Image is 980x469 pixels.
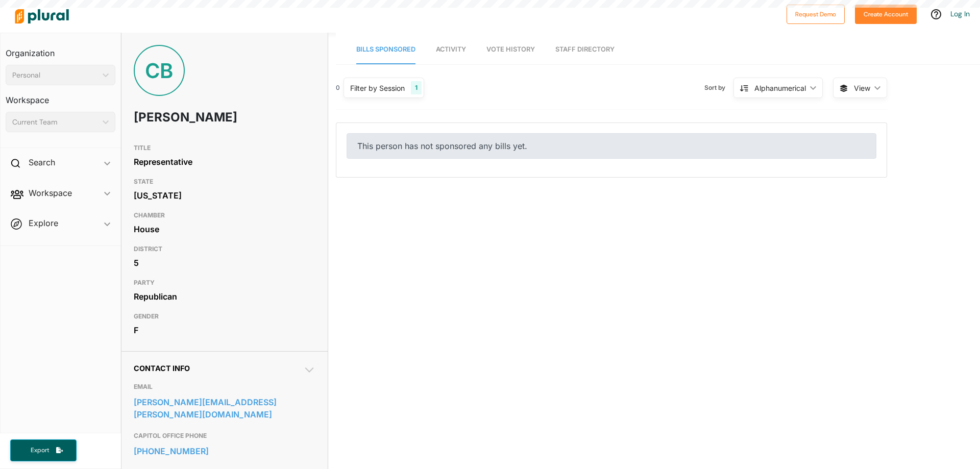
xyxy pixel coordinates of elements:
[29,157,55,168] h2: Search
[134,364,190,373] span: Contact Info
[134,323,315,338] div: F
[350,83,405,93] div: Filter by Session
[855,5,917,24] button: Create Account
[134,209,315,221] h3: CHAMBER
[134,394,315,422] a: [PERSON_NAME][EMAIL_ADDRESS][PERSON_NAME][DOMAIN_NAME]
[411,81,422,94] div: 1
[134,188,315,203] div: [US_STATE]
[134,102,242,133] h1: [PERSON_NAME]
[854,83,870,93] span: View
[134,176,315,188] h3: STATE
[134,443,315,459] a: [PHONE_NUMBER]
[23,446,56,455] span: Export
[134,221,315,237] div: House
[134,430,315,442] h3: CAPITOL OFFICE PHONE
[704,83,733,92] span: Sort by
[134,243,315,255] h3: DISTRICT
[356,45,415,53] span: Bills Sponsored
[12,117,99,128] div: Current Team
[950,9,970,18] a: Log In
[134,154,315,169] div: Representative
[436,35,466,64] a: Activity
[134,289,315,304] div: Republican
[787,8,845,19] a: Request Demo
[134,381,315,393] h3: EMAIL
[12,70,99,81] div: Personal
[10,439,77,461] button: Export
[134,255,315,270] div: 5
[486,35,535,64] a: Vote History
[6,38,115,61] h3: Organization
[134,45,185,96] div: CB
[787,5,845,24] button: Request Demo
[555,35,615,64] a: Staff Directory
[134,310,315,323] h3: GENDER
[855,8,917,19] a: Create Account
[6,85,115,108] h3: Workspace
[486,45,535,53] span: Vote History
[436,45,466,53] span: Activity
[347,133,876,159] div: This person has not sponsored any bills yet.
[754,83,806,93] div: Alphanumerical
[336,83,340,92] div: 0
[134,142,315,154] h3: TITLE
[134,277,315,289] h3: PARTY
[356,35,415,64] a: Bills Sponsored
